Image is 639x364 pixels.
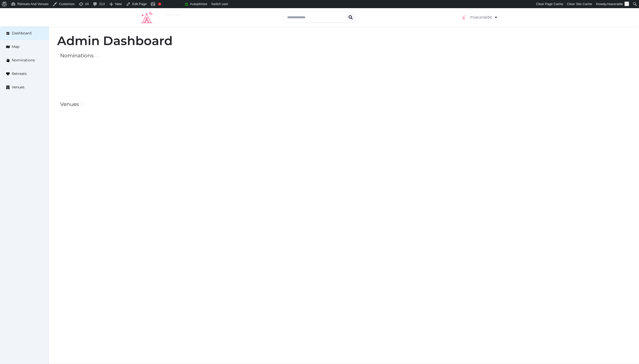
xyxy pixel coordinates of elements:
span: Nominations [12,58,35,63]
h2: Venues [60,101,631,108]
h1: Admin Dashboard [57,35,631,47]
span: Clear Page Cache [536,2,563,6]
span: Retreats [12,71,27,76]
div: Focus keyphrase not set [158,3,161,6]
span: Dashboard [12,31,31,36]
span: Clear Site Cache [567,2,592,6]
span: Venues [12,85,24,90]
a: miaceralde [461,10,498,24]
span: miaceralde [607,2,623,6]
span: Map [12,44,19,49]
h2: Nominations [60,52,631,59]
